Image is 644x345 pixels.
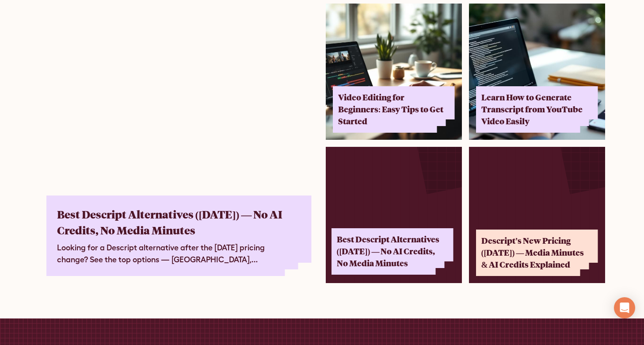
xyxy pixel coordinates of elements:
[469,4,605,140] img: Learn How to Generate Transcript from YouTube Video Easily
[337,234,443,269] div: Best Descript Alternatives ([DATE]) — No AI Credits, No Media Minutes
[614,297,635,318] div: Open Intercom Messenger
[57,206,295,238] div: Best Descript Alternatives ([DATE]) — No AI Credits, No Media Minutes
[326,4,462,140] img: Video Editing for Beginners: Easy Tips to Get Started
[57,241,295,265] div: Looking for a Descript alternative after the [DATE] pricing change? See the top options — [GEOGRA...
[481,235,587,271] div: Descript’s New Pricing ([DATE]) — Media Minutes & AI Credits Explained
[338,92,444,127] div: Video Editing for Beginners: Easy Tips to Get Started
[326,147,462,283] a: Best Descript Alternatives ([DATE]) — No AI Credits, No Media Minutes
[481,92,587,127] div: Learn How to Generate Transcript from YouTube Video Easily
[39,4,319,283] a: Best Descript Alternatives ([DATE]) — No AI Credits, No Media MinutesLooking for a Descript alter...
[469,147,605,283] a: Descript’s New Pricing ([DATE]) — Media Minutes & AI Credits Explained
